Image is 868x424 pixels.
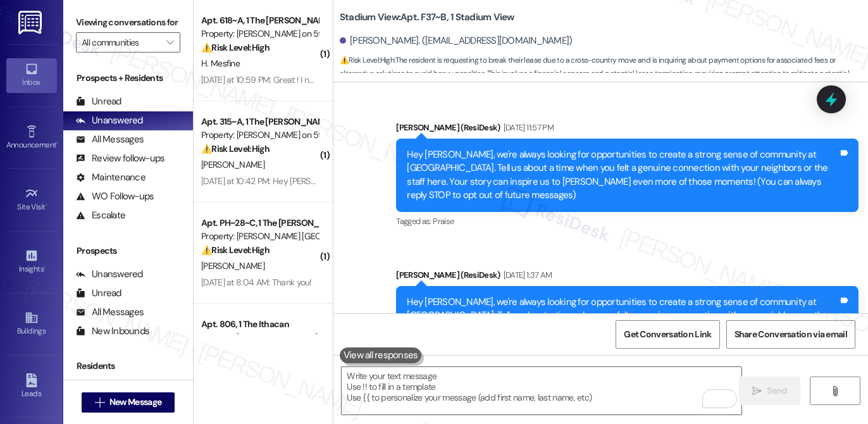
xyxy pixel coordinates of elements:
div: Apt. 315~A, 1 The [PERSON_NAME] on 5th [201,115,318,128]
div: Apt. 806, 1 The Ithacan [201,318,318,331]
div: [PERSON_NAME] (ResiDesk) [396,121,859,139]
div: Residents [63,359,193,373]
span: Praise [433,216,454,227]
i:  [752,386,762,396]
div: Property: [PERSON_NAME] on 5th [201,128,318,142]
div: Property: [PERSON_NAME] [GEOGRAPHIC_DATA][PERSON_NAME] [201,230,318,243]
div: New Inbounds [76,325,149,338]
button: New Message [82,392,175,413]
div: Apt. PH~28~C, 1 The [PERSON_NAME] St. [PERSON_NAME] [201,216,318,230]
div: [DATE] 1:37 AM [500,268,552,282]
strong: ⚠️ Risk Level: High [201,143,270,154]
span: • [44,263,46,271]
div: All Messages [76,306,144,319]
div: [DATE] at 10:59 PM: Great ! I need a maintenance request to fix the air in my room it's hotter th... [201,74,616,85]
div: [DATE] at 8:04 AM: Thank you! [201,277,312,288]
strong: ⚠️ Risk Level: High [201,42,270,53]
div: [DATE] 11:57 PM [500,121,554,134]
img: ResiDesk Logo [18,11,44,34]
span: • [46,201,47,209]
textarea: To enrich screen reader interactions, please activate Accessibility in Grammarly extension settings [342,367,741,415]
div: [DATE] at 10:42 PM: Hey [PERSON_NAME]! Our window in the living room is not shutting all the way,... [201,175,694,187]
a: Site Visit • [6,183,57,217]
a: Insights • [6,245,57,279]
label: Viewing conversations for [76,13,180,32]
div: Property: [PERSON_NAME] on 5th [201,27,318,41]
div: All Messages [76,133,144,146]
span: • [56,139,58,147]
button: Send [739,377,800,405]
span: [PERSON_NAME] [201,260,264,271]
div: [PERSON_NAME]. ([EMAIL_ADDRESS][DOMAIN_NAME]) [340,34,573,47]
div: Prospects + Residents [63,72,193,85]
div: Maintenance [76,171,146,184]
i:  [95,397,104,408]
div: Apt. 618~A, 1 The [PERSON_NAME] on 5th [201,14,318,27]
div: WO Follow-ups [76,190,154,203]
i:  [166,37,173,47]
a: Leads [6,370,57,404]
div: Unread [76,95,121,108]
div: Unread [76,287,121,300]
span: New Message [109,396,161,409]
b: Stadium View: Apt. F37~B, 1 Stadium View [340,11,514,24]
div: Review follow-ups [76,152,164,165]
div: [PERSON_NAME] (ResiDesk) [396,268,859,286]
div: Hey [PERSON_NAME], we're always looking for opportunities to create a strong sense of community a... [407,148,838,203]
span: [PERSON_NAME] [201,159,264,170]
strong: ⚠️ Risk Level: High [340,55,394,65]
strong: ⚠️ Risk Level: High [201,244,270,256]
a: Buildings [6,307,57,341]
span: H. Mesfine [201,58,240,69]
button: Get Conversation Link [616,320,719,349]
div: Unanswered [76,114,143,127]
i:  [830,386,840,396]
div: Hey [PERSON_NAME], we're always looking for opportunities to create a strong sense of community a... [407,296,838,336]
span: Share Conversation via email [735,328,847,341]
button: Share Conversation via email [726,320,855,349]
div: Escalate [76,209,125,222]
span: Send [767,384,786,397]
a: Inbox [6,58,57,92]
div: Property: [GEOGRAPHIC_DATA] [201,331,318,344]
input: All communities [82,32,160,53]
span: : The resident is requesting to break their lease due to a cross-country move and is inquiring ab... [340,54,868,94]
div: Unanswered [76,268,143,281]
span: Get Conversation Link [624,328,711,341]
div: Tagged as: [396,212,859,230]
div: Prospects [63,244,193,258]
